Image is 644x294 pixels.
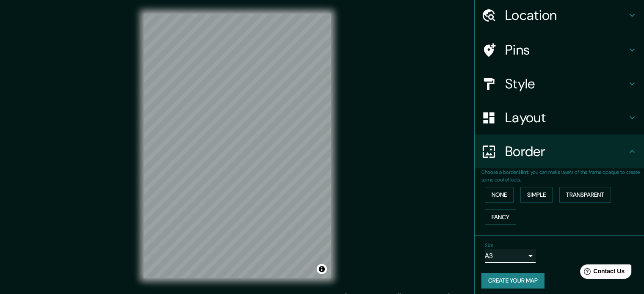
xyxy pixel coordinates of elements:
[485,209,516,225] button: Fancy
[520,187,553,203] button: Simple
[144,14,331,278] canvas: Map
[481,168,644,184] p: Choose a border. : you can make layers of the frame opaque to create some cool effects.
[505,75,627,92] h4: Style
[569,261,635,285] iframe: Help widget launcher
[505,109,627,126] h4: Layout
[481,273,544,289] button: Create your map
[475,33,644,67] div: Pins
[317,264,327,274] button: Toggle attribution
[505,143,627,160] h4: Border
[485,249,536,263] div: A3
[475,67,644,101] div: Style
[519,169,528,176] b: Hint
[505,41,627,58] h4: Pins
[475,101,644,135] div: Layout
[475,135,644,168] div: Border
[485,187,514,203] button: None
[505,7,627,24] h4: Location
[485,242,494,249] label: Size
[559,187,611,203] button: Transparent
